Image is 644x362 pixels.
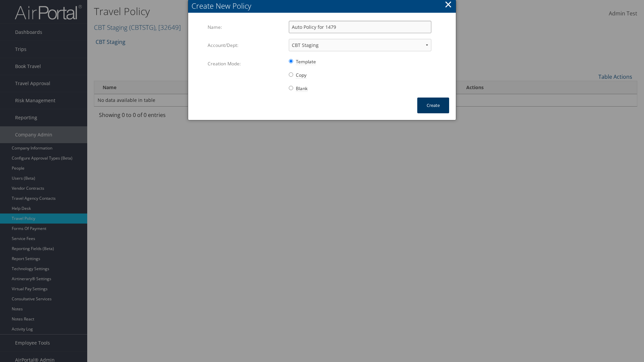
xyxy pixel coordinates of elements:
[296,72,307,78] span: Copy
[296,85,308,92] span: Blank
[192,1,456,11] div: Create New Policy
[417,98,449,113] button: Create
[208,57,284,70] label: Creation Mode:
[296,58,316,65] span: Template
[208,21,284,34] label: Name:
[208,39,284,52] label: Account/Dept:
